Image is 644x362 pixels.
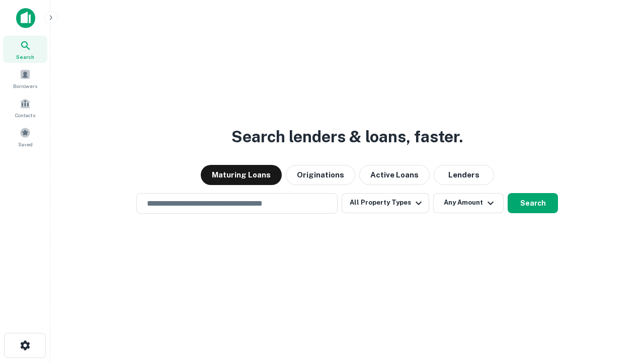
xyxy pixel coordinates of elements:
[359,165,430,185] button: Active Loans
[286,165,355,185] button: Originations
[16,53,34,61] span: Search
[3,94,47,121] a: Contacts
[594,282,644,330] iframe: Chat Widget
[13,82,37,90] span: Borrowers
[434,165,494,185] button: Lenders
[433,193,504,213] button: Any Amount
[342,193,429,213] button: All Property Types
[16,8,35,28] img: capitalize-icon.png
[508,193,558,213] button: Search
[201,165,282,185] button: Maturing Loans
[18,140,33,148] span: Saved
[3,123,47,150] a: Saved
[3,36,47,63] a: Search
[15,111,35,119] span: Contacts
[3,65,47,92] a: Borrowers
[231,125,463,149] h3: Search lenders & loans, faster.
